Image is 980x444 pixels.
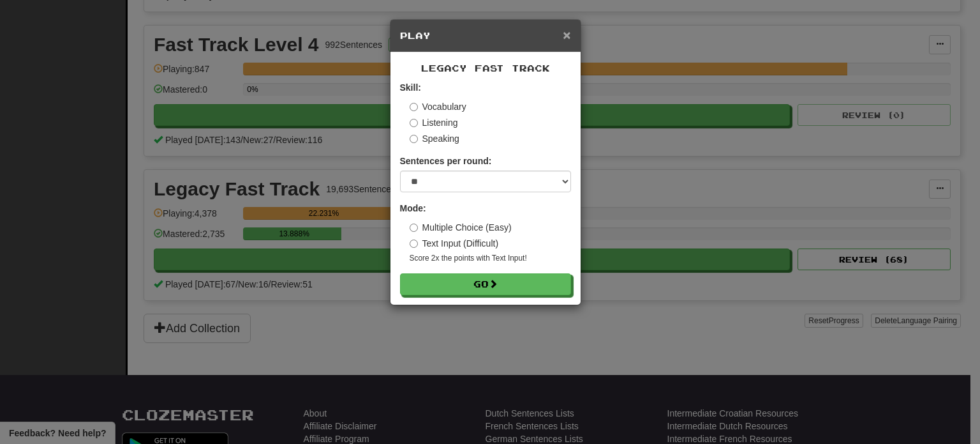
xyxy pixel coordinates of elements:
[410,237,499,250] label: Text Input (Difficult)
[400,155,492,167] label: Sentences per round:
[410,119,418,127] input: Listening
[563,28,570,42] button: Close
[410,253,571,264] small: Score 2x the points with Text Input !
[400,29,571,42] h5: Play
[410,224,418,232] input: Multiple Choice (Easy)
[410,116,458,129] label: Listening
[421,63,550,73] span: Legacy Fast Track
[410,100,466,113] label: Vocabulary
[400,82,421,93] strong: Skill:
[410,240,418,248] input: Text Input (Difficult)
[410,103,418,111] input: Vocabulary
[410,221,512,234] label: Multiple Choice (Easy)
[400,203,426,213] strong: Mode:
[563,27,570,42] span: ×
[410,132,459,145] label: Speaking
[400,273,571,295] button: Go
[410,135,418,143] input: Speaking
